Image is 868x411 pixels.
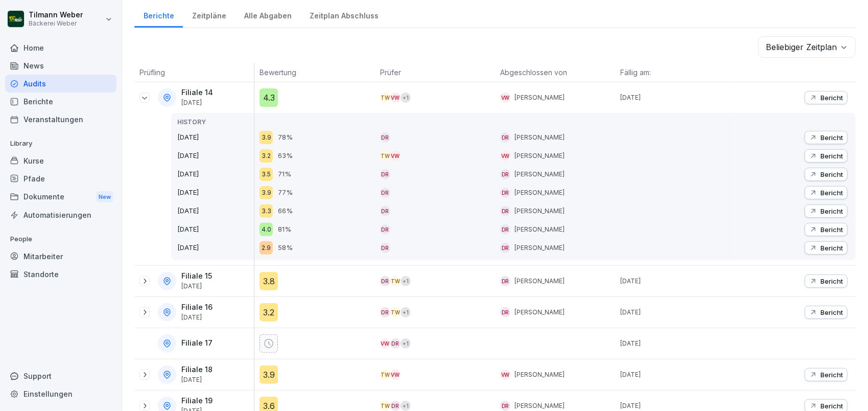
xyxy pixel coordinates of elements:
[390,276,401,286] div: TW
[29,20,83,27] p: Bäckerei Weber
[820,133,843,142] p: Bericht
[5,206,116,224] a: Automatisierungen
[260,303,278,322] div: 3.2
[5,152,116,170] a: Kurse
[514,151,565,161] p: [PERSON_NAME]
[260,149,273,163] div: 3.2
[260,272,278,290] div: 3.8
[805,275,848,288] button: Bericht
[500,188,510,198] div: DR
[5,39,116,57] a: Home
[96,191,113,203] div: New
[500,276,510,286] div: DR
[181,99,213,106] p: [DATE]
[139,67,249,78] p: Prüfling
[620,277,735,286] p: [DATE]
[805,204,848,218] button: Bericht
[5,367,116,385] div: Support
[620,339,735,348] p: [DATE]
[181,376,213,383] p: [DATE]
[820,189,843,197] p: Bericht
[500,206,510,216] div: DR
[401,276,411,286] div: + 1
[5,93,116,110] a: Berichte
[401,93,411,103] div: + 1
[134,2,183,28] a: Berichte
[500,67,610,78] p: Abgeschlossen von
[514,133,565,142] p: [PERSON_NAME]
[514,207,565,216] p: [PERSON_NAME]
[278,188,293,198] p: 77%
[820,207,843,215] p: Bericht
[805,91,848,104] button: Bericht
[278,169,291,179] p: 71%
[380,151,390,161] div: TW
[820,170,843,178] p: Bericht
[820,244,843,252] p: Bericht
[390,370,401,380] div: VW
[390,151,401,161] div: VW
[820,308,843,316] p: Bericht
[380,370,390,380] div: TW
[260,131,273,144] div: 3.9
[5,110,116,128] div: Veranstaltungen
[380,243,390,253] div: DR
[29,11,83,19] p: Tilmann Weber
[500,169,510,179] div: DR
[177,243,254,253] p: [DATE]
[380,93,390,103] div: TW
[500,370,510,380] div: VW
[380,169,390,179] div: DR
[235,2,300,28] a: Alle Abgaben
[820,277,843,285] p: Bericht
[805,241,848,255] button: Bericht
[514,370,565,379] p: [PERSON_NAME]
[380,276,390,286] div: DR
[260,366,278,384] div: 3.9
[500,93,510,103] div: VW
[390,307,401,317] div: TW
[5,265,116,283] a: Standorte
[514,170,565,179] p: [PERSON_NAME]
[805,131,848,144] button: Bericht
[380,307,390,317] div: DR
[177,206,254,216] p: [DATE]
[5,57,116,75] a: News
[177,188,254,198] p: [DATE]
[514,188,565,197] p: [PERSON_NAME]
[390,338,401,349] div: DR
[805,186,848,199] button: Bericht
[260,186,273,199] div: 3.9
[620,308,735,317] p: [DATE]
[500,132,510,143] div: DR
[181,314,213,321] p: [DATE]
[278,206,293,216] p: 66%
[278,132,293,143] p: 78%
[514,308,565,317] p: [PERSON_NAME]
[177,118,254,127] p: HISTORY
[181,366,213,374] p: Filiale 18
[500,243,510,253] div: DR
[615,63,735,82] th: Fällig am:
[401,307,411,317] div: + 1
[5,135,116,152] p: Library
[260,223,273,236] div: 4.0
[500,307,510,317] div: DR
[5,247,116,265] a: Mitarbeiter
[177,132,254,143] p: [DATE]
[278,243,293,253] p: 58%
[260,88,278,107] div: 4.3
[5,75,116,93] a: Audits
[181,272,212,281] p: Filiale 15
[177,169,254,179] p: [DATE]
[183,2,235,28] a: Zeitpläne
[390,401,401,411] div: DR
[181,88,213,97] p: Filiale 14
[380,401,390,411] div: TW
[260,241,273,255] div: 2.9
